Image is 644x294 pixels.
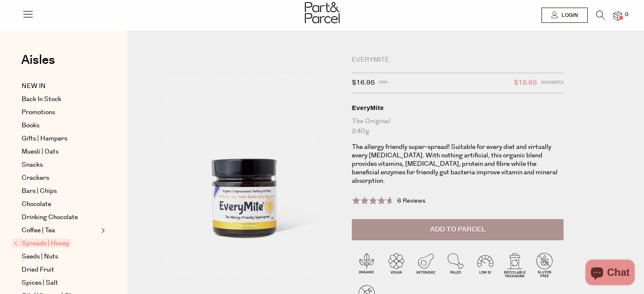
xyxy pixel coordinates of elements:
img: P_P-ICONS-Live_Bec_V11_Low_Gi.svg [470,250,500,280]
button: Add to Parcel [352,219,564,240]
span: Chocolate [22,199,51,209]
span: Login [559,12,578,19]
inbox-online-store-chat: Shopify online store chat [583,260,637,287]
a: Crackers [22,173,99,183]
a: Drinking Chocolate [22,212,99,223]
a: Spices | Salt [22,278,99,288]
span: Gifts | Hampers [22,134,67,144]
span: Spices | Salt [22,278,58,288]
span: Seeds | Nuts [22,252,58,262]
div: EveryMite [352,104,564,112]
span: Snacks [22,160,43,170]
span: Back In Stock [22,94,61,104]
a: Spreads | Honey [14,239,99,249]
a: Back In Stock [22,94,99,104]
img: P_P-ICONS-Live_Bec_V11_Gluten_Free.svg [530,250,559,280]
span: $15.65 [514,77,537,88]
img: P_P-ICONS-Live_Bec_V11_Recyclable_Packaging.svg [500,250,530,280]
button: Expand/Collapse Coffee | Tea [99,225,105,236]
span: Books [22,121,39,131]
span: 0 [623,11,630,19]
span: $16.95 [352,77,375,88]
a: Books [22,121,99,131]
span: Aisles [21,51,55,69]
span: Members [541,77,564,88]
span: Add to Parcel [430,225,486,234]
a: Coffee | Tea [22,225,99,236]
span: NEW IN [22,81,46,91]
a: Muesli | Oats [22,147,99,157]
a: Gifts | Hampers [22,134,99,144]
a: Dried Fruit [22,265,99,275]
a: Promotions [22,107,99,118]
a: Login [542,8,588,23]
img: P_P-ICONS-Live_Bec_V11_Vegan.svg [381,250,411,280]
span: RRP [379,77,388,88]
a: Bars | Chips [22,186,99,196]
span: Muesli | Oats [22,147,58,157]
a: Chocolate [22,199,99,209]
span: Crackers [22,173,49,183]
span: Promotions [22,107,55,118]
div: EveryMite [352,56,564,64]
img: P_P-ICONS-Live_Bec_V11_Organic.svg [352,250,381,280]
p: The allergy friendly super-spread! Suitable for every diet and virtually every [MEDICAL_DATA]. Wi... [352,143,564,185]
span: 6 Reviews [397,197,426,205]
span: Bars | Chips [22,186,57,196]
span: Dried Fruit [22,265,54,275]
span: Drinking Chocolate [22,212,78,223]
span: Spreads | Honey [12,239,71,247]
span: Coffee | Tea [22,225,55,236]
img: EveryMite [152,56,339,276]
a: Aisles [21,54,55,75]
a: 0 [614,11,622,20]
div: The Original 240g [352,116,564,137]
img: P_P-ICONS-Live_Bec_V11_Paleo.svg [441,250,470,280]
a: Snacks [22,160,99,170]
img: Part&Parcel [305,2,340,23]
a: NEW IN [22,81,99,91]
img: P_P-ICONS-Live_Bec_V11_Ketogenic.svg [411,250,441,280]
a: Seeds | Nuts [22,252,99,262]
